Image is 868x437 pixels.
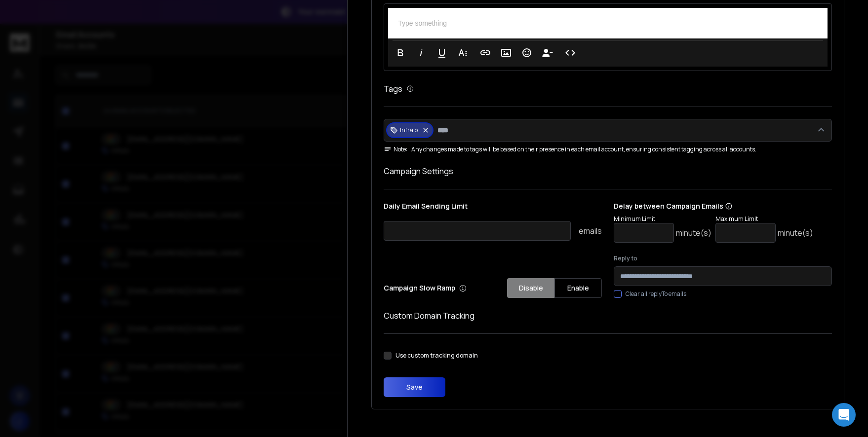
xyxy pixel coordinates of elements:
p: Minimum Limit [614,215,711,223]
h1: Custom Domain Tracking [384,310,832,322]
button: Insert Unsubscribe Link [538,43,557,63]
button: Bold (⌘B) [391,43,410,63]
p: Delay between Campaign Emails [614,201,813,211]
h1: Campaign Settings [384,165,832,177]
p: Infra b [400,126,418,134]
div: Open Intercom Messenger [832,403,856,427]
button: Insert Image (⌘P) [497,43,515,63]
button: Code View [561,43,580,63]
button: Enable [554,278,602,298]
p: emails [579,225,602,237]
button: More Text [453,43,472,63]
button: Disable [507,278,554,298]
button: Insert Link (⌘K) [476,43,495,63]
button: Save [384,377,445,397]
span: Note: [384,146,407,153]
p: Daily Email Sending Limit [384,201,602,215]
label: Reply to [614,255,832,262]
p: Maximum Limit [715,215,813,223]
label: Use custom tracking domain [395,352,478,360]
p: Campaign Slow Ramp [384,283,467,293]
p: minute(s) [778,227,813,239]
label: Clear all replyTo emails [626,290,686,298]
button: Emoticons [517,43,536,63]
button: Underline (⌘U) [433,43,451,63]
h1: Tags [384,83,402,95]
button: Italic (⌘I) [412,43,431,63]
div: Any changes made to tags will be based on their presence in each email account, ensuring consiste... [384,146,832,153]
p: minute(s) [676,227,711,239]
